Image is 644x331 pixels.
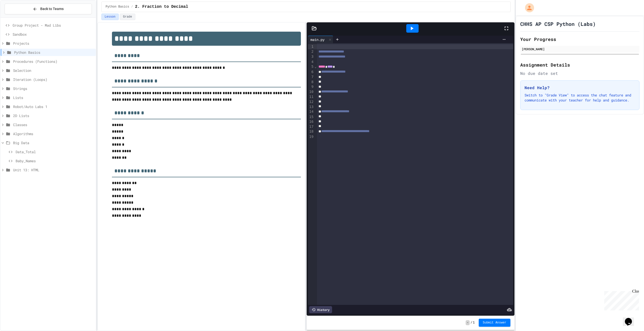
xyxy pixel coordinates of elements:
[13,41,94,46] span: Projects
[308,104,314,109] div: 13
[13,68,94,73] span: Selection
[308,84,314,89] div: 9
[13,104,94,109] span: Robot/Auto Labs 1
[308,75,314,80] div: 7
[308,60,314,65] div: 4
[473,321,475,325] span: 1
[106,5,129,9] span: Python Basics
[2,2,35,32] div: Chat with us now!Close
[466,320,469,325] span: -
[314,65,317,69] span: Fold line
[623,311,639,326] iframe: chat widget
[308,70,314,75] div: 6
[309,306,332,313] div: History
[522,47,638,51] div: [PERSON_NAME]
[483,321,506,325] span: Submit Answer
[308,89,314,94] div: 10
[308,99,314,104] div: 12
[471,321,472,325] span: /
[13,59,94,64] span: Procedures (Functions)
[308,37,327,42] div: main.py
[308,54,314,59] div: 3
[520,20,596,27] h1: CHHS AP CSP Python (Labs)
[120,14,135,20] button: Grade
[101,14,119,20] button: Lesson
[602,289,639,310] iframe: chat widget
[308,94,314,99] div: 11
[131,5,133,9] span: /
[16,158,94,163] span: Baby_Names
[479,319,510,327] button: Submit Answer
[520,70,639,76] div: No due date set
[13,32,94,37] span: Sandbox
[40,6,64,12] span: Back to Teams
[308,129,314,134] div: 18
[14,50,94,55] span: Python Basics
[308,134,314,139] div: 19
[13,77,94,82] span: Iteration (Loops)
[13,122,94,127] span: Classes
[13,140,94,145] span: Big Data
[308,64,314,69] div: 5
[13,131,94,136] span: Algorithms
[525,93,635,103] p: Switch to "Grade View" to access the chat feature and communicate with your teacher for help and ...
[308,44,314,49] div: 1
[16,149,94,154] span: Data_Total
[13,95,94,100] span: Lists
[520,61,639,68] h2: Assignment Details
[308,109,314,114] div: 14
[135,4,188,10] span: 2. Fraction to Decimal
[13,23,94,28] span: Group Project - Mad Libs
[308,115,314,120] div: 15
[520,36,639,43] h2: Your Progress
[308,36,333,43] div: main.py
[13,113,94,118] span: 2D Lists
[308,119,314,124] div: 16
[13,167,94,173] span: Unit 13: HTML
[5,4,92,14] button: Back to Teams
[520,2,535,14] div: My Account
[525,85,635,91] h3: Need Help?
[13,86,94,91] span: Strings
[308,80,314,85] div: 8
[308,49,314,54] div: 2
[308,124,314,129] div: 17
